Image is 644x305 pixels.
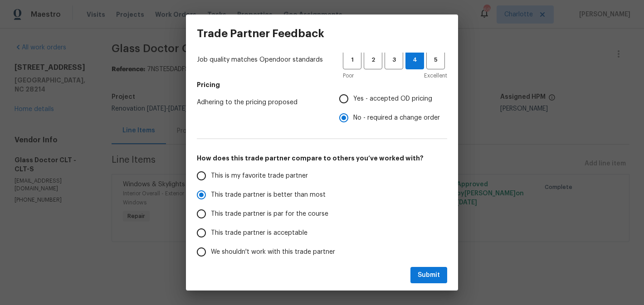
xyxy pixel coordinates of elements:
[211,209,328,219] span: This trade partner is par for the course
[406,55,424,65] span: 4
[343,51,361,69] button: 1
[364,51,382,69] button: 2
[424,71,447,80] span: Excellent
[405,51,424,69] button: 4
[339,89,447,127] div: Pricing
[385,51,403,69] button: 3
[418,270,440,281] span: Submit
[197,98,325,107] span: Adhering to the pricing proposed
[211,228,307,238] span: This trade partner is acceptable
[353,113,440,123] span: No - required a change order
[344,55,361,65] span: 1
[197,80,447,89] h5: Pricing
[343,71,354,80] span: Poor
[211,247,335,257] span: We shouldn't work with this trade partner
[197,166,447,261] div: How does this trade partner compare to others you’ve worked with?
[197,27,324,40] h3: Trade Partner Feedback
[211,171,308,181] span: This is my favorite trade partner
[211,190,326,200] span: This trade partner is better than most
[353,94,432,104] span: Yes - accepted OD pricing
[427,55,444,65] span: 5
[197,55,328,64] span: Job quality matches Opendoor standards
[410,267,447,284] button: Submit
[365,55,381,65] span: 2
[385,55,402,65] span: 3
[197,154,447,163] h5: How does this trade partner compare to others you’ve worked with?
[426,51,445,69] button: 5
